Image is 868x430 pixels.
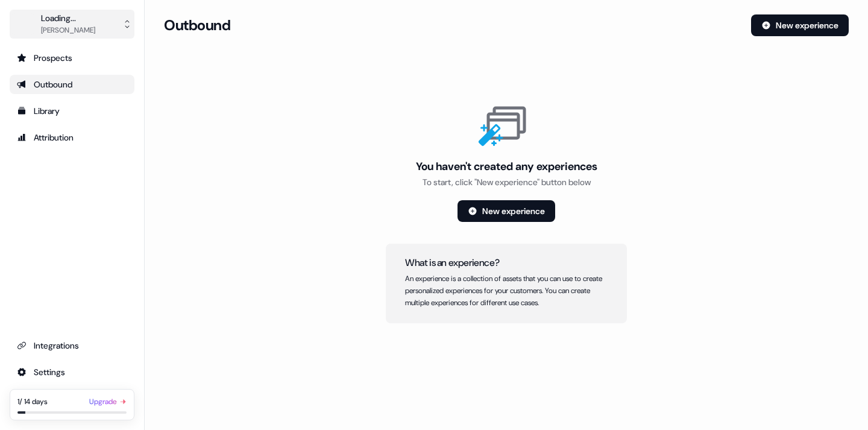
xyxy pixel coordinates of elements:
div: Loading... [41,12,95,24]
a: Go to integrations [10,362,134,382]
div: Attribution [17,131,127,144]
div: Library [17,105,127,117]
a: Go to attribution [10,128,134,147]
div: Outbound [17,78,127,90]
button: New experience [458,200,555,222]
div: To start, click "New experience" button below [423,176,591,188]
a: Go to outbound experience [10,75,134,94]
div: You haven't created any experiences [416,159,597,174]
div: An experience is a collection of assets that you can use to create personalized experiences for y... [405,273,608,309]
div: Prospects [17,52,127,64]
div: [PERSON_NAME] [41,24,95,36]
h5: What is an experience? [405,258,608,268]
div: Integrations [17,340,127,352]
div: Settings [17,366,127,378]
button: Loading...[PERSON_NAME] [10,10,134,39]
a: Upgrade [89,396,127,408]
div: 1 / 14 days [17,396,48,408]
button: New experience [751,14,849,36]
a: Go to templates [10,101,134,121]
a: Go to integrations [10,336,134,355]
a: Go to prospects [10,48,134,68]
h3: Outbound [164,16,230,34]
